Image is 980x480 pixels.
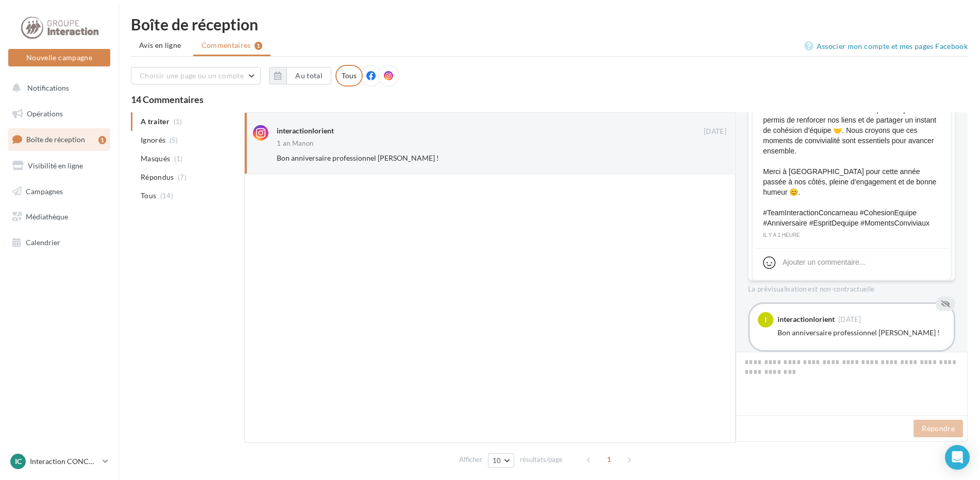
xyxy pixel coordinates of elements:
[277,153,439,162] span: Bon anniversaire professionnel [PERSON_NAME] !
[493,456,501,465] span: 10
[30,456,98,467] p: Interaction CONCARNEAU
[783,257,865,267] div: Ajouter un commentaire...
[6,77,108,99] button: Notifications
[26,212,68,221] span: Médiathèque
[178,173,187,181] span: (7)
[335,65,363,87] div: Tous
[28,161,83,170] span: Visibilité en ligne
[27,83,69,92] span: Notifications
[8,49,110,66] button: Nouvelle campagne
[131,16,968,32] div: Boîte de réception
[914,420,963,437] button: Répondre
[804,40,968,53] a: Associer mon compte et mes pages Facebook
[6,155,112,177] a: Visibilité en ligne
[141,153,170,164] span: Masqués
[269,67,331,84] button: Au total
[26,238,60,247] span: Calendrier
[98,136,106,144] div: 1
[459,455,482,465] span: Afficher
[27,109,63,118] span: Opérations
[763,256,775,269] svg: Emoji
[131,67,261,84] button: Choisir une page ou un compte
[277,126,334,136] div: interactionlorient
[704,127,726,136] span: [DATE]
[141,172,174,182] span: Répondus
[601,451,617,468] span: 1
[6,103,112,125] a: Opérations
[174,155,183,163] span: (1)
[26,135,85,144] span: Boîte de réception
[26,186,63,195] span: Campagnes
[141,135,165,145] span: Ignorés
[778,316,835,323] div: interactionlorient
[131,95,968,104] div: 14 Commentaires
[778,328,945,338] div: Bon anniversaire professionnel [PERSON_NAME] !
[6,128,112,150] a: Boîte de réception1
[763,53,940,228] span: [DATE], notre équipe d’INTERACTION CONCARNEAU s’est réunie pour célébrer le premier anniversaire ...
[6,206,112,228] a: Médiathèque
[140,71,244,80] span: Choisir une page ou un compte
[6,181,112,202] a: Campagnes
[139,40,181,50] span: Avis en ligne
[765,315,767,325] span: i
[763,231,940,240] div: il y a 1 heure
[8,452,110,471] a: IC Interaction CONCARNEAU
[170,136,178,144] span: (5)
[945,445,970,470] div: Open Intercom Messenger
[748,281,955,294] div: La prévisualisation est non-contractuelle
[141,191,156,201] span: Tous
[286,67,331,84] button: Au total
[6,232,112,253] a: Calendrier
[160,192,173,200] span: (14)
[15,456,22,467] span: IC
[838,316,861,323] span: [DATE]
[520,455,563,465] span: résultats/page
[488,453,514,468] button: 10
[277,140,313,147] div: 1 an Manon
